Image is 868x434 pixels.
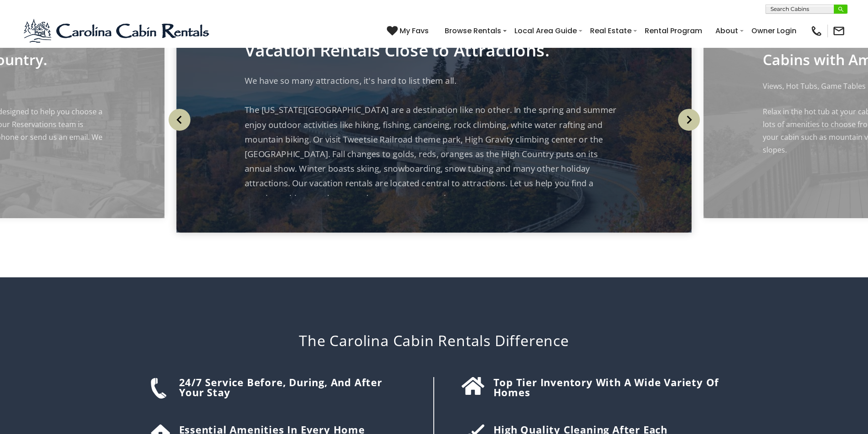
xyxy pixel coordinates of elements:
h5: Top tier inventory with a wide variety of homes [493,377,721,397]
span: My Favs [400,25,429,36]
button: Next [674,99,704,140]
button: Previous [164,99,194,140]
a: About [711,23,743,39]
a: My Favs [387,25,431,37]
a: Browse Rentals [440,23,506,39]
img: Blue-2.png [23,17,212,45]
img: phone-regular-black.png [810,25,823,37]
a: Owner Login [747,23,801,39]
p: Vacation Rentals Close to Attractions. [245,43,623,58]
img: arrow [169,109,190,131]
h2: The Carolina Cabin Rentals Difference [143,332,726,349]
a: Rental Program [640,23,707,39]
h5: 24/7 Service before, during, and after your stay [179,377,411,397]
a: Local Area Guide [510,23,581,39]
img: arrow [678,109,700,131]
p: We have so many attractions, it's hard to list them all. The [US_STATE][GEOGRAPHIC_DATA] are a de... [245,73,623,205]
a: Real Estate [586,23,636,39]
img: mail-regular-black.png [832,25,845,37]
